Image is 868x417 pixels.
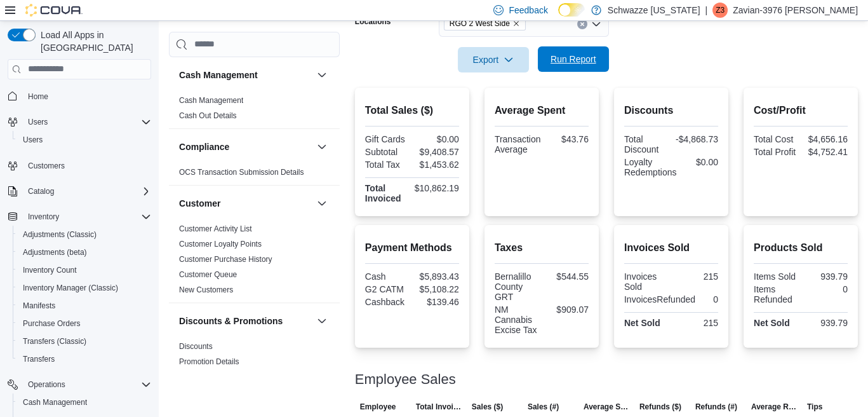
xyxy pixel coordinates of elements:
[13,131,156,149] button: Users
[18,132,48,147] a: Users
[179,95,243,106] span: Cash Management
[754,240,848,256] h2: Products Sold
[716,3,724,18] span: Z3
[179,270,237,280] span: Customer Queue
[674,318,718,328] div: 215
[13,332,156,350] button: Transfers (Classic)
[415,284,459,294] div: $5,108.22
[415,297,459,307] div: $139.46
[807,402,822,412] span: Tips
[23,283,118,293] span: Inventory Manager (Classic)
[365,103,459,118] h2: Total Sales ($)
[18,334,91,349] a: Transfers (Classic)
[179,240,262,249] a: Customer Loyalty Points
[13,297,156,315] button: Manifests
[36,29,151,54] span: Load All Apps in [GEOGRAPHIC_DATA]
[465,47,521,72] span: Export
[23,229,97,240] span: Adjustments (Classic)
[495,103,589,118] h2: Average Spent
[415,183,459,193] div: $10,862.19
[624,271,669,292] div: Invoices Sold
[624,103,718,118] h2: Discounts
[13,315,156,332] button: Purchase Orders
[28,161,65,171] span: Customers
[179,255,272,264] a: Customer Purchase History
[169,221,340,303] div: Customer
[23,247,87,257] span: Adjustments (beta)
[538,46,609,72] button: Run Report
[416,402,462,412] span: Total Invoiced
[18,280,123,296] a: Inventory Manager (Classic)
[544,304,589,315] div: $909.07
[18,263,151,278] span: Inventory Count
[472,402,503,412] span: Sales ($)
[803,147,848,157] div: $4,752.41
[577,19,587,29] button: Clear input
[179,341,213,352] span: Discounts
[681,157,718,167] div: $0.00
[23,209,64,224] button: Inventory
[415,134,459,144] div: $0.00
[495,304,539,335] div: NM Cannabis Excise Tax
[415,271,459,282] div: $5,893.43
[13,350,156,368] button: Transfers
[18,245,151,260] span: Adjustments (beta)
[179,140,229,153] h3: Compliance
[528,402,559,412] span: Sales (#)
[23,336,86,346] span: Transfers (Classic)
[3,182,156,200] button: Catalog
[355,17,391,27] label: Locations
[23,184,151,199] span: Catalog
[169,165,340,185] div: Compliance
[18,316,151,331] span: Purchase Orders
[179,357,239,366] a: Promotion Details
[558,17,559,17] span: Dark Mode
[18,395,151,410] span: Cash Management
[13,393,156,411] button: Cash Management
[18,395,92,410] a: Cash Management
[584,402,629,412] span: Average Sale
[18,132,151,147] span: Users
[754,103,848,118] h2: Cost/Profit
[705,3,708,18] p: |
[751,402,797,412] span: Average Refund
[3,87,156,106] button: Home
[3,376,156,393] button: Operations
[179,111,237,120] a: Cash Out Details
[365,160,410,170] div: Total Tax
[18,280,151,296] span: Inventory Manager (Classic)
[179,197,312,210] button: Customer
[509,4,547,17] span: Feedback
[415,160,459,170] div: $1,453.62
[23,377,151,392] span: Operations
[179,167,304,177] span: OCS Transaction Submission Details
[13,261,156,279] button: Inventory Count
[754,284,798,304] div: Items Refunded
[23,114,53,130] button: Users
[558,3,585,17] input: Dark Mode
[365,284,410,294] div: G2 CATM
[733,3,858,18] p: Zavian-3976 [PERSON_NAME]
[23,89,53,104] a: Home
[23,301,55,311] span: Manifests
[754,271,798,282] div: Items Sold
[179,315,283,327] h3: Discounts & Promotions
[495,271,539,302] div: Bernalillo County GRT
[179,197,220,210] h3: Customer
[544,271,589,282] div: $544.55
[803,134,848,144] div: $4,656.16
[3,113,156,131] button: Users
[591,19,601,29] button: Open list of options
[365,271,410,282] div: Cash
[179,239,262,249] span: Customer Loyalty Points
[18,227,151,242] span: Adjustments (Classic)
[314,313,330,329] button: Discounts & Promotions
[712,3,728,18] div: Zavian-3976 McCarty
[551,53,596,65] span: Run Report
[444,17,526,31] span: RGO 2 West Side
[179,69,312,81] button: Cash Management
[3,208,156,226] button: Inventory
[18,298,151,313] span: Manifests
[803,284,848,294] div: 0
[803,271,848,282] div: 939.79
